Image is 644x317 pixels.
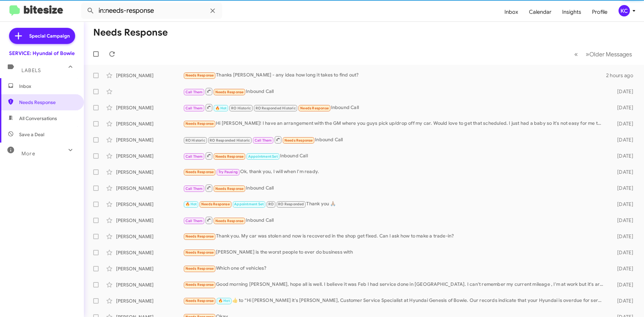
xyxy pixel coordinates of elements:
[557,2,587,22] a: Insights
[9,28,75,44] a: Special Campaign
[116,120,183,127] div: [PERSON_NAME]
[218,299,230,303] span: 🔥 Hot
[185,266,214,271] span: Needs Response
[201,202,230,206] span: Needs Response
[185,234,214,239] span: Needs Response
[183,297,606,305] div: ​👍​ to “ Hi [PERSON_NAME] it's [PERSON_NAME], Customer Service Specialist at Hyundai Genesis of B...
[185,282,214,287] span: Needs Response
[215,219,244,223] span: Needs Response
[116,153,183,159] div: [PERSON_NAME]
[499,2,524,22] span: Inbox
[524,2,557,22] a: Calendar
[116,217,183,224] div: [PERSON_NAME]
[215,187,244,191] span: Needs Response
[215,154,244,159] span: Needs Response
[300,106,329,110] span: Needs Response
[218,170,238,174] span: Try Pausing
[185,121,214,126] span: Needs Response
[606,201,639,208] div: [DATE]
[185,219,203,223] span: Call Them
[210,138,250,143] span: RO Responded Historic
[183,216,606,224] div: Inbound Call
[215,106,227,110] span: 🔥 Hot
[606,298,639,304] div: [DATE]
[21,151,35,157] span: More
[183,249,606,256] div: [PERSON_NAME] is the worst people to ever do business with
[619,5,630,16] div: KC
[613,5,637,16] button: KC
[255,138,272,143] span: Call Them
[185,250,214,255] span: Needs Response
[586,50,589,58] span: »
[185,90,203,94] span: Call Them
[185,202,197,206] span: 🔥 Hot
[574,50,578,58] span: «
[215,90,244,94] span: Needs Response
[116,137,183,143] div: [PERSON_NAME]
[256,106,296,110] span: RO Responded Historic
[21,67,41,73] span: Labels
[185,154,203,159] span: Call Them
[81,3,222,19] input: Search
[582,47,636,61] button: Next
[183,103,606,112] div: Inbound Call
[116,201,183,208] div: [PERSON_NAME]
[9,50,75,57] div: SERVICE: Hyundai of Bowie
[116,169,183,175] div: [PERSON_NAME]
[185,187,203,191] span: Call Them
[183,120,606,127] div: Hi [PERSON_NAME]! I have an arrangement with the GM where you guys pick up/drop off my car. Would...
[93,27,168,38] h1: Needs Response
[116,298,183,304] div: [PERSON_NAME]
[570,47,582,61] button: Previous
[185,73,214,77] span: Needs Response
[606,88,639,95] div: [DATE]
[183,152,606,160] div: Inbound Call
[116,281,183,288] div: [PERSON_NAME]
[116,185,183,192] div: [PERSON_NAME]
[183,168,606,176] div: Ok, thank you, I will when I'm ready.
[234,202,264,206] span: Appointment Set
[606,265,639,272] div: [DATE]
[183,87,606,96] div: Inbound Call
[231,106,251,110] span: RO Historic
[183,265,606,272] div: Which one of vehicles?
[606,217,639,224] div: [DATE]
[19,115,57,122] span: All Conversations
[19,99,76,106] span: Needs Response
[606,104,639,111] div: [DATE]
[183,200,606,208] div: Thank you 🙏🏽
[116,249,183,256] div: [PERSON_NAME]
[606,185,639,192] div: [DATE]
[268,202,274,206] span: RO
[116,233,183,240] div: [PERSON_NAME]
[19,83,76,90] span: Inbox
[183,281,606,288] div: Good morning [PERSON_NAME], hope all is well. I believe it was Feb I had service done in [GEOGRAP...
[19,131,44,138] span: Save a Deal
[185,138,205,143] span: RO Historic
[589,51,632,58] span: Older Messages
[248,154,278,159] span: Appointment Set
[606,153,639,159] div: [DATE]
[606,72,639,79] div: 2 hours ago
[606,169,639,175] div: [DATE]
[571,47,636,61] nav: Page navigation example
[185,299,214,303] span: Needs Response
[116,265,183,272] div: [PERSON_NAME]
[183,184,606,192] div: Inbound Call
[278,202,304,206] span: RO Responded
[606,281,639,288] div: [DATE]
[116,104,183,111] div: [PERSON_NAME]
[183,232,606,240] div: Thank you. My car was stolen and now is recovered in the shop get fixed. Can I ask how to make a ...
[183,71,606,79] div: Thanks [PERSON_NAME] - any idea how long it takes to find out?
[183,136,606,144] div: Inbound Call
[606,120,639,127] div: [DATE]
[116,72,183,79] div: [PERSON_NAME]
[284,138,313,143] span: Needs Response
[185,170,214,174] span: Needs Response
[587,2,613,22] a: Profile
[606,233,639,240] div: [DATE]
[606,137,639,143] div: [DATE]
